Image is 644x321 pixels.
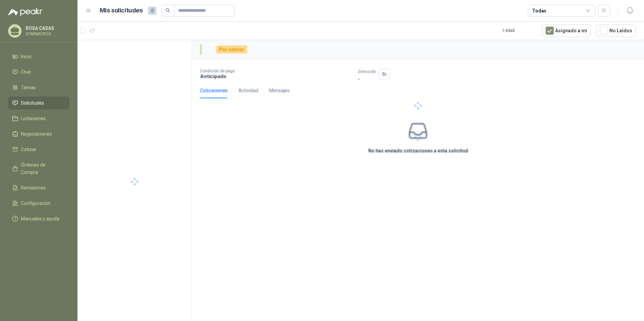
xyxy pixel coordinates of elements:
[21,99,44,107] span: Solicitudes
[8,66,69,78] a: Chat
[8,112,69,125] a: Licitaciones
[8,143,69,156] a: Cotizar
[8,97,69,109] a: Solicitudes
[8,212,69,225] a: Manuales y ayuda
[21,161,63,176] span: Órdenes de Compra
[21,130,52,138] span: Negociaciones
[26,26,68,31] p: ROSA CASAS
[8,128,69,140] a: Negociaciones
[502,25,537,36] div: 1 - 0 de 0
[21,184,46,191] span: Remisiones
[596,24,636,37] button: No Leídos
[21,68,31,76] span: Chat
[21,115,46,122] span: Licitaciones
[100,6,143,15] h1: Mis solicitudes
[8,197,69,210] a: Configuración
[21,200,51,207] span: Configuración
[26,32,68,36] p: STARMICROS
[21,215,59,222] span: Manuales y ayuda
[21,53,32,60] span: Inicio
[8,81,69,94] a: Tareas
[8,158,69,179] a: Órdenes de Compra
[542,24,591,37] button: Asignado a mi
[166,8,170,13] span: search
[8,50,69,63] a: Inicio
[8,181,69,194] a: Remisiones
[21,146,36,153] span: Cotizar
[148,7,156,15] span: 0
[8,8,42,16] img: Logo peakr
[532,7,546,14] div: Todas
[21,84,36,91] span: Tareas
